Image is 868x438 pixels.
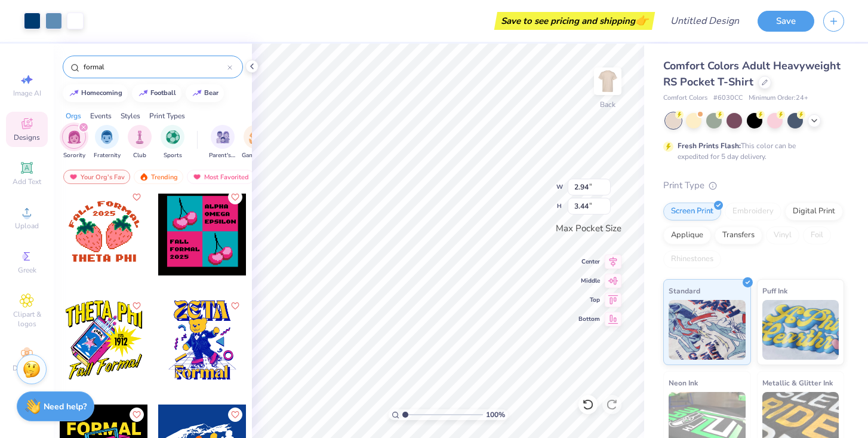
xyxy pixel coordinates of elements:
img: Fraternity Image [100,130,113,144]
span: Clipart & logos [6,310,48,329]
div: Save to see pricing and shipping [497,12,652,30]
div: filter for Fraternity [94,125,121,160]
div: This color can be expedited for 5 day delivery. [678,140,824,162]
span: Metallic & Glitter Ink [762,376,833,389]
span: Designs [14,133,40,142]
img: trend_line.gif [138,90,148,97]
span: Upload [15,221,39,231]
button: Save [758,11,814,32]
img: Club Image [133,130,146,144]
img: most_fav.gif [192,173,202,181]
div: Transfers [715,226,762,244]
div: Applique [663,226,711,244]
button: Like [130,408,144,422]
button: filter button [161,125,184,160]
span: Fraternity [94,151,121,160]
span: Comfort Colors Adult Heavyweight RS Pocket T-Shirt [663,59,841,89]
span: Parent's Weekend [209,151,236,160]
button: Like [130,299,144,313]
div: Screen Print [663,203,721,220]
img: Puff Ink [762,300,839,360]
img: Game Day Image [249,130,263,144]
span: Comfort Colors [663,93,707,103]
span: Middle [578,277,600,285]
button: Like [228,299,242,313]
img: Parent's Weekend Image [216,130,230,144]
div: Print Types [149,111,185,121]
div: Styles [121,111,140,121]
button: filter button [62,125,86,160]
button: Like [130,190,144,204]
span: Sports [164,151,182,160]
span: Bottom [578,315,600,323]
input: Untitled Design [661,9,749,33]
img: Back [596,69,620,93]
span: Minimum Order: 24 + [749,93,808,103]
img: Sorority Image [67,130,81,144]
button: filter button [94,125,121,160]
button: filter button [128,125,152,160]
span: Greek [18,265,36,275]
span: Add Text [13,177,41,186]
button: football [132,84,181,102]
span: Sorority [63,151,85,160]
div: Your Org's Fav [63,170,130,184]
input: Try "Alpha" [82,61,227,73]
div: Digital Print [785,203,843,220]
img: trending.gif [139,173,149,181]
img: Sports Image [166,130,180,144]
button: homecoming [63,84,128,102]
div: Most Favorited [187,170,254,184]
button: bear [186,84,224,102]
div: football [150,90,176,96]
img: most_fav.gif [69,173,78,181]
span: Puff Ink [762,284,787,297]
span: Neon Ink [669,376,698,389]
div: Foil [803,226,831,244]
span: Decorate [13,363,41,373]
img: trend_line.gif [69,90,79,97]
div: filter for Parent's Weekend [209,125,236,160]
img: Standard [669,300,746,360]
div: filter for Game Day [242,125,269,160]
strong: Fresh Prints Flash: [678,141,741,151]
div: Vinyl [766,226,799,244]
div: Orgs [66,111,81,121]
div: bear [204,90,218,96]
span: 👉 [635,13,648,27]
div: Embroidery [725,203,781,220]
div: Rhinestones [663,250,721,268]
span: Center [578,258,600,266]
div: filter for Sorority [62,125,86,160]
span: Game Day [242,151,269,160]
span: Image AI [13,88,41,98]
div: Print Type [663,179,844,192]
div: filter for Sports [161,125,184,160]
div: Back [600,99,615,110]
span: 100 % [486,409,505,420]
button: Like [228,408,242,422]
button: filter button [242,125,269,160]
button: filter button [209,125,236,160]
span: Club [133,151,146,160]
div: filter for Club [128,125,152,160]
img: trend_line.gif [192,90,202,97]
strong: Need help? [44,401,87,412]
span: Standard [669,284,700,297]
div: Trending [134,170,183,184]
span: Top [578,296,600,304]
div: homecoming [81,90,122,96]
button: Like [228,190,242,204]
span: # 6030CC [713,93,743,103]
div: Events [90,111,112,121]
